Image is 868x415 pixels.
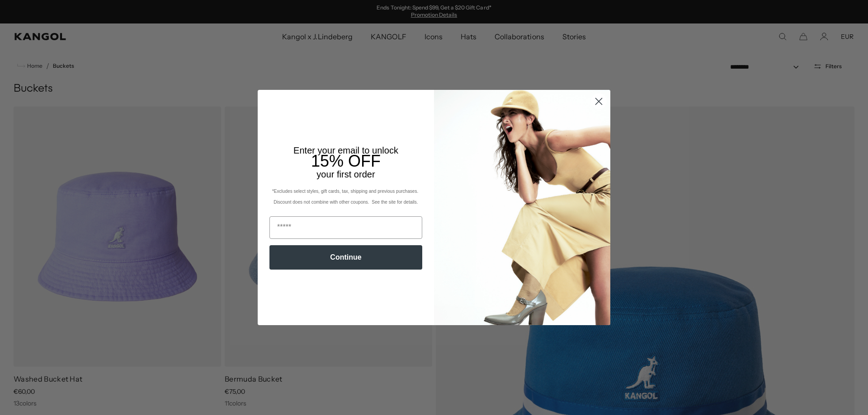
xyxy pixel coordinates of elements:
span: your first order [316,169,375,179]
button: Close dialog [591,93,607,109]
span: *Excludes select styles, gift cards, tax, shipping and previous purchases. Discount does not comb... [272,189,420,205]
button: Continue [269,245,422,270]
img: 93be19ad-e773-4382-80b9-c9d740c9197f.jpeg [434,90,610,325]
span: 15% OFF [311,152,381,170]
span: Enter your email to unlock [293,145,398,155]
input: Email [269,216,422,239]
